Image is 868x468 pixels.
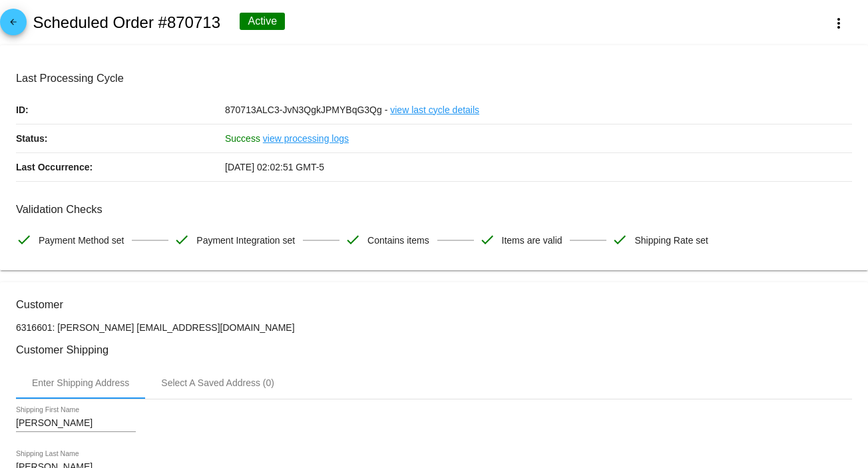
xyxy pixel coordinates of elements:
[240,13,285,30] div: Active
[174,232,190,248] mat-icon: check
[16,203,852,216] h3: Validation Checks
[196,226,295,254] span: Payment Integration set
[39,226,124,254] span: Payment Method set
[32,377,129,388] div: Enter Shipping Address
[16,232,32,248] mat-icon: check
[634,226,708,254] span: Shipping Rate set
[390,96,479,124] a: view last cycle details
[16,322,852,333] p: 6316601: [PERSON_NAME] [EMAIL_ADDRESS][DOMAIN_NAME]
[16,153,225,181] p: Last Occurrence:
[16,124,225,152] p: Status:
[16,72,852,85] h3: Last Processing Cycle
[33,13,220,32] h2: Scheduled Order #870713
[16,418,136,429] input: Shipping First Name
[225,105,387,115] span: 870713ALC3-JvN3QgkJPMYBqG3Qg -
[5,17,21,33] mat-icon: arrow_back
[16,344,852,356] h3: Customer Shipping
[502,226,562,254] span: Items are valid
[263,124,349,152] a: view processing logs
[479,232,495,248] mat-icon: check
[16,298,852,311] h3: Customer
[161,377,274,388] div: Select A Saved Address (0)
[225,162,324,172] span: [DATE] 02:02:51 GMT-5
[345,232,361,248] mat-icon: check
[225,133,260,144] span: Success
[16,96,225,124] p: ID:
[612,232,628,248] mat-icon: check
[831,15,847,31] mat-icon: more_vert
[367,226,429,254] span: Contains items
